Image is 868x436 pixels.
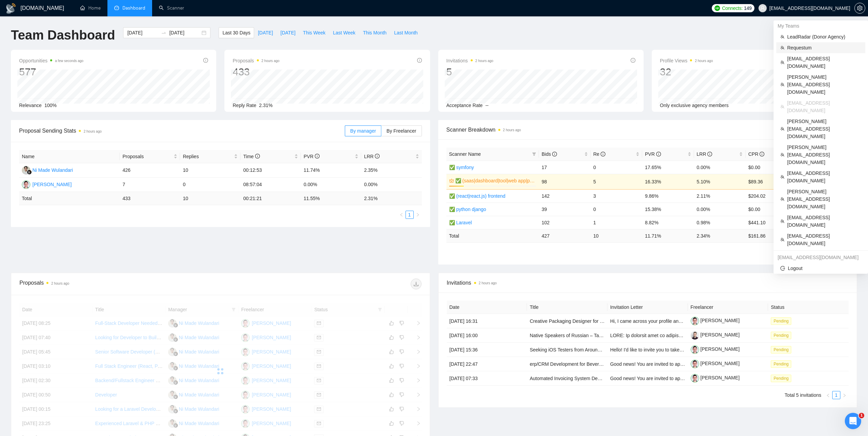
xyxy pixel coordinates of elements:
[694,174,746,189] td: 5.10%
[122,5,145,11] span: Dashboard
[746,229,797,242] td: $ 161.86
[660,65,713,78] div: 32
[84,130,102,133] time: 2 hours ago
[642,161,694,174] td: 17.65%
[787,188,861,210] span: [PERSON_NAME][EMAIL_ADDRESS][DOMAIN_NAME]
[55,59,83,63] time: a few seconds ago
[414,211,422,219] li: Next Page
[447,301,527,314] th: Date
[746,189,797,202] td: $204.02
[449,165,474,170] a: ✅ symfony
[771,317,791,325] span: Pending
[530,361,625,367] a: erp/CRM Development for Beverage Industry
[530,376,620,381] a: Automated Invoicing System Development
[180,178,240,192] td: 0
[660,103,729,108] span: Only exclusive agency members
[530,347,703,352] a: Seeking iOS Testers from Around the World | Help Us Test a Real-World App Flow
[771,361,794,366] a: Pending
[446,103,483,108] span: Acceptance Rate
[120,178,180,192] td: 7
[390,27,421,38] button: Last Month
[539,202,591,216] td: 39
[527,357,607,371] td: erp/CRM Development for Beverage Industry
[397,211,406,219] li: Previous Page
[485,103,488,108] span: --
[361,163,422,178] td: 2.35%
[854,5,865,11] a: setting
[120,163,180,178] td: 426
[233,57,279,65] span: Proposals
[446,125,849,134] span: Scanner Breakdown
[601,152,605,156] span: info-circle
[527,371,607,386] td: Automated Invoicing System Development
[771,360,791,368] span: Pending
[691,345,699,354] img: c1zGJ9btjoWUYXFt9T2l-lKm1wf_Q1Hg0frbz9aT2AMgL8nSaxEnolXP9hL4lNyRYq
[304,154,320,159] span: PVR
[691,331,699,340] img: c14aCd22Gksy3l5Nmwl_3m8x1BzX30asuszDvIDLzBDhqoSSuirevjWV0x45mRaSDf
[780,60,784,64] span: team
[642,229,694,242] td: 11.71 %
[539,229,591,242] td: 427
[715,5,720,11] img: upwork-logo.png
[771,347,794,352] a: Pending
[780,175,784,179] span: team
[774,20,868,31] div: My Teams
[449,207,486,212] a: ✅ python django
[780,105,784,109] span: team
[5,3,16,14] img: logo
[859,413,864,418] span: 1
[854,3,865,14] button: setting
[694,216,746,229] td: 0.98%
[243,154,260,159] span: Time
[240,192,301,205] td: 00:21:21
[449,151,481,157] span: Scanner Name
[780,46,784,50] span: team
[262,59,280,63] time: 2 hours ago
[80,5,101,11] a: homeHome
[233,103,256,108] span: Reply Rate
[771,332,794,338] a: Pending
[697,151,712,157] span: LRR
[591,161,643,174] td: 0
[303,29,325,36] span: This Week
[386,128,416,134] span: By Freelancer
[824,391,832,399] li: Previous Page
[446,65,494,78] div: 5
[449,193,505,199] a: ✅ (react|react.js) frontend
[826,393,830,397] span: left
[771,346,791,354] span: Pending
[180,150,240,163] th: Replies
[824,391,832,399] button: left
[780,82,784,87] span: team
[591,216,643,229] td: 1
[691,360,699,368] img: c1zGJ9btjoWUYXFt9T2l-lKm1wf_Q1Hg0frbz9aT2AMgL8nSaxEnolXP9hL4lNyRYq
[845,413,861,429] iframe: Intercom live chat
[530,318,695,324] a: Creative Packaging Designer for Premium Skincare Patches (Long-Term Work
[591,229,643,242] td: 10
[539,216,591,229] td: 102
[780,219,784,223] span: team
[691,318,740,323] a: [PERSON_NAME]
[315,154,320,159] span: info-circle
[120,150,180,163] th: Proposals
[642,202,694,216] td: 15.38%
[688,301,768,314] th: Freelancer
[406,211,413,219] a: 1
[447,357,527,371] td: [DATE] 22:47
[768,301,849,314] th: Status
[787,169,861,184] span: [EMAIL_ADDRESS][DOMAIN_NAME]
[591,189,643,202] td: 3
[399,213,403,217] span: left
[259,103,273,108] span: 2.31%
[771,375,794,381] a: Pending
[780,265,861,272] span: Logout
[840,391,849,399] li: Next Page
[771,318,794,324] a: Pending
[301,163,361,178] td: 11.74%
[120,192,180,205] td: 433
[527,301,607,314] th: Title
[22,167,73,172] a: NMNi Made Wulandari
[114,5,119,10] span: dashboard
[180,163,240,178] td: 10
